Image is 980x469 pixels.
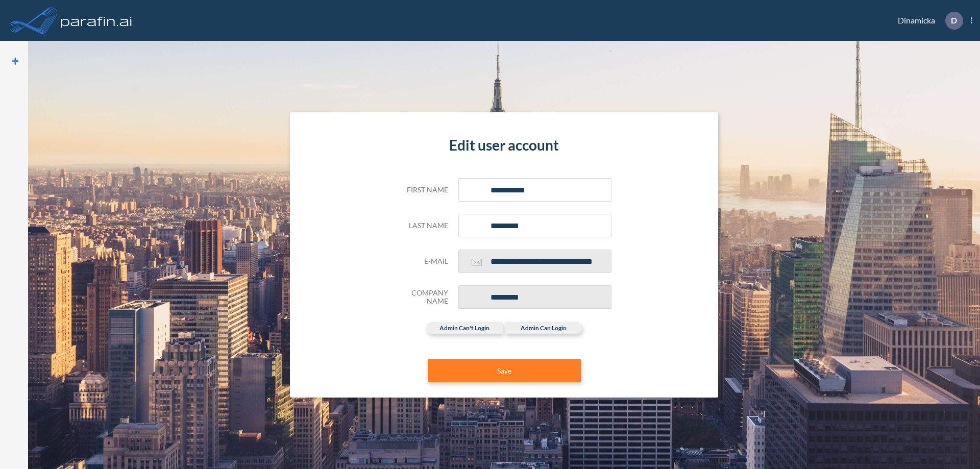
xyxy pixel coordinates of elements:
[59,10,134,31] img: logo
[951,16,957,25] p: D
[883,12,972,30] div: Dinamicka
[397,221,448,230] h5: Last name
[397,137,611,154] h4: Edit user account
[428,359,581,382] button: Save
[397,186,448,194] h5: First name
[505,322,582,334] label: admin can login
[397,289,448,306] h5: Company Name
[397,257,448,266] h5: E-mail
[426,322,503,334] label: admin can't login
